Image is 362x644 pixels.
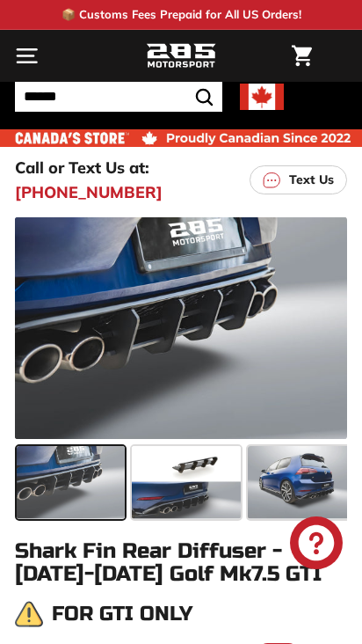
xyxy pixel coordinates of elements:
a: Text Us [250,165,347,194]
input: Search [15,82,222,112]
a: Cart [283,31,321,81]
img: Logo_285_Motorsport_areodynamics_components [146,41,216,71]
h1: Shark Fin Rear Diffuser - [DATE]-[DATE] Golf Mk7.5 GTI [15,540,347,587]
p: Text Us [289,171,334,189]
h3: For GTI only [52,603,192,625]
p: Call or Text Us at: [15,156,149,179]
img: warning.png [15,600,43,628]
a: [PHONE_NUMBER] [15,180,163,204]
p: 📦 Customs Fees Prepaid for All US Orders! [62,6,301,24]
inbox-online-store-chat: Shopify online store chat [285,516,348,574]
